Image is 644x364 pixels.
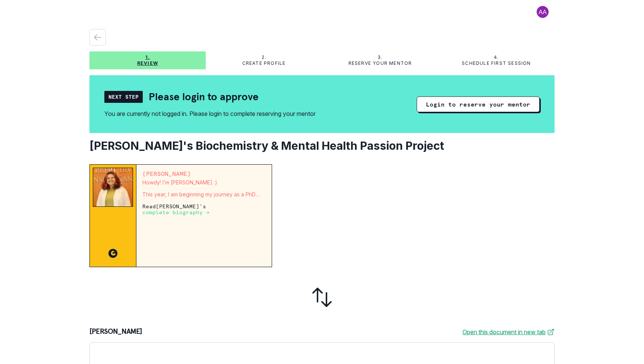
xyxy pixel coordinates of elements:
p: Review [137,60,158,66]
p: Schedule first session [462,60,531,66]
p: 2. [262,54,266,60]
h2: Please login to approve [149,90,259,103]
button: profile picture [531,6,555,18]
p: Create profile [242,60,286,66]
p: Read [PERSON_NAME] 's [142,203,266,215]
p: Reserve your mentor [348,60,412,66]
div: Next Step [104,91,143,103]
a: Open this document in new tab [463,327,555,336]
p: [PERSON_NAME] [142,171,266,177]
p: 4. [494,54,499,60]
p: 1. [145,54,150,60]
button: Login to reserve your mentor [417,96,540,112]
img: CC image [108,249,117,258]
div: You are currently not logged in. Please login to complete reserving your mentor [104,109,316,118]
h2: [PERSON_NAME]'s Biochemistry & Mental Health Passion Project [89,139,555,152]
a: complete biography → [142,209,209,215]
p: Howdy! I’m [PERSON_NAME] :) [142,180,266,186]
p: [PERSON_NAME] [89,327,142,336]
p: 3. [378,54,382,60]
img: Mentor Image [93,168,133,206]
p: This year, I am beginning my journey as a PhD student in Cell and Molecular Biology at [GEOGRAPHI... [142,192,266,197]
p: complete biography → [142,209,209,215]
